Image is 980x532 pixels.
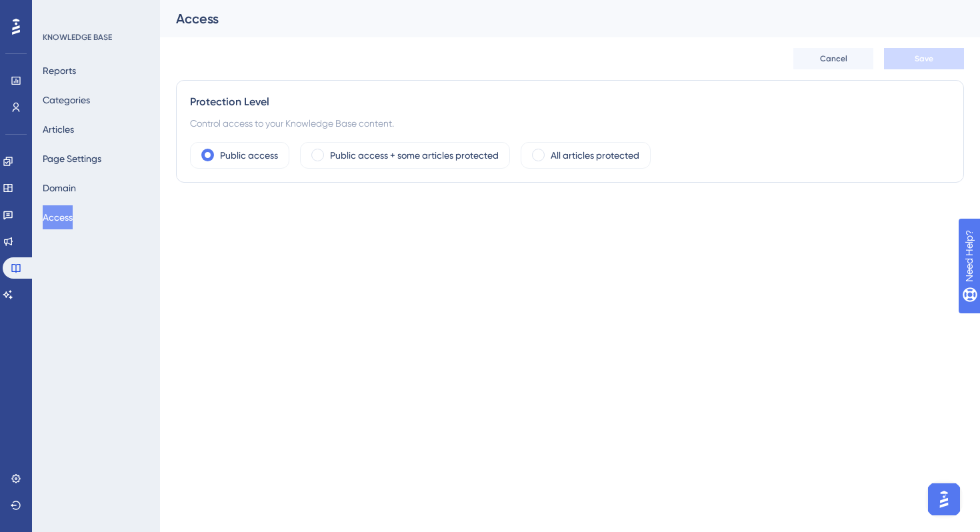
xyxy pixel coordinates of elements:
[43,59,76,83] button: Reports
[793,48,873,69] button: Cancel
[220,147,278,163] label: Public access
[43,32,112,43] div: KNOWLEDGE BASE
[43,147,101,171] button: Page Settings
[43,117,74,141] button: Articles
[190,115,950,131] div: Control access to your Knowledge Base content.
[884,48,964,69] button: Save
[190,94,950,110] div: Protection Level
[176,9,931,28] div: Access
[43,176,76,200] button: Domain
[915,53,933,64] span: Save
[43,205,73,229] button: Access
[820,53,847,64] span: Cancel
[31,3,83,19] span: Need Help?
[551,147,639,163] label: All articles protected
[43,88,90,112] button: Categories
[330,147,499,163] label: Public access + some articles protected
[924,479,964,519] iframe: UserGuiding AI Assistant Launcher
